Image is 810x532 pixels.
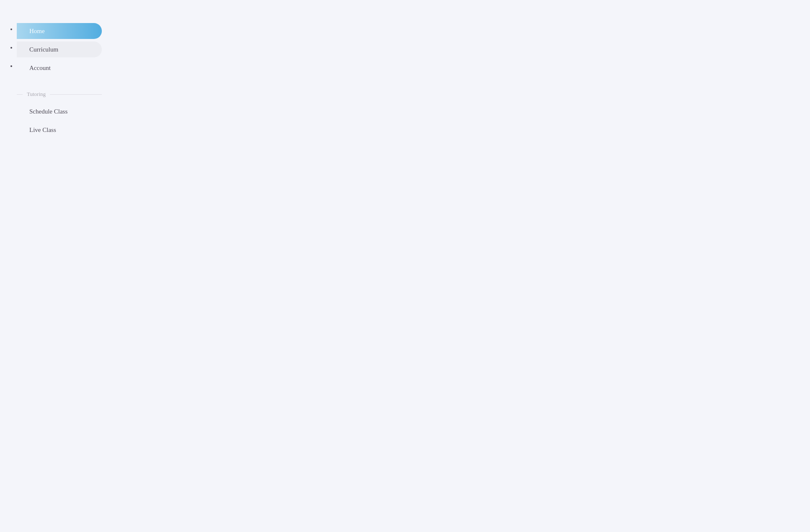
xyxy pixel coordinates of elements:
span: Home [29,26,96,36]
a: Curriculum [17,41,102,57]
a: Schedule Class [17,103,102,119]
span: Live Class [29,125,96,134]
span: Schedule Class [29,107,96,116]
span: Account [29,63,96,72]
a: Home [17,23,102,39]
a: Live Class [17,122,102,138]
a: Account [17,60,102,76]
span: Tutoring [27,90,46,98]
span: Curriculum [29,45,96,54]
